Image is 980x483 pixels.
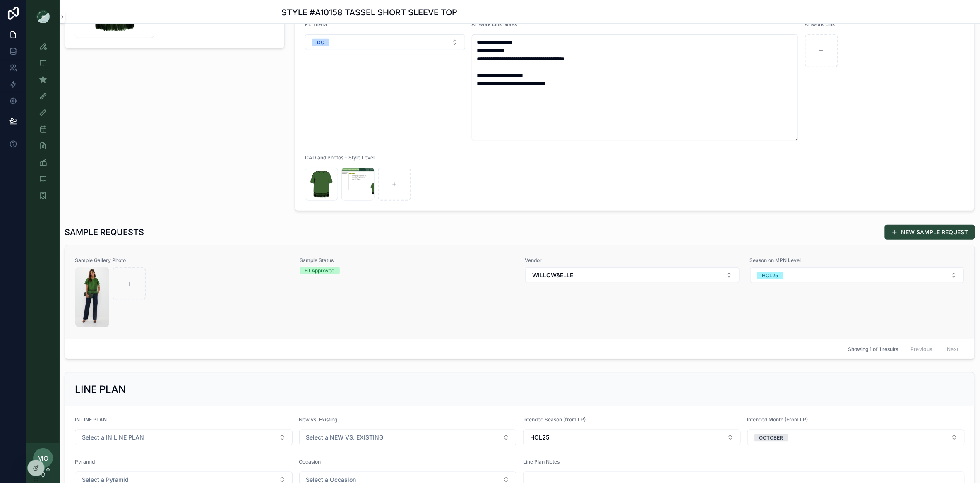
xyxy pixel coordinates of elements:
span: Intended Season (from LP) [523,416,586,423]
button: Select Button [305,34,465,50]
div: scrollable content [26,33,60,214]
span: Line Plan Notes [523,459,560,465]
span: Select a IN LINE PLAN [82,433,144,442]
span: PL TEAM [305,21,327,27]
button: NEW SAMPLE REQUEST [885,225,975,240]
span: Occasion [299,459,321,465]
button: Select Button [75,430,293,445]
div: Fit Approved [305,267,335,274]
img: App logo [36,10,50,23]
span: Intended Month (From LP) [747,416,808,423]
span: Showing 1 of 1 results [848,346,898,353]
button: Select Button [299,430,517,445]
button: Select Button [523,430,741,445]
button: Select Button [747,430,965,445]
h2: LINE PLAN [75,383,126,396]
span: CAD and Photos - Style Level [305,154,375,161]
span: HOL25 [530,433,549,442]
div: OCTOBER [759,434,783,442]
span: Sample Gallery Photo [75,257,290,264]
span: IN LINE PLAN [75,416,107,423]
div: HOL25 [762,272,778,279]
div: DC [317,39,324,46]
span: New vs. Existing [299,416,338,423]
span: Season on MPN Level [750,257,965,264]
span: MO [38,453,49,463]
span: Artwork Link [805,21,836,27]
span: Artwork Link Notes [472,21,517,27]
a: Sample Gallery PhotoScreenshot-2025-09-02-at-3.14.49-PM.pngSample StatusFit ApprovedVendorSelect ... [65,245,975,339]
h1: STYLE #A10158 TASSEL SHORT SLEEVE TOP [281,7,457,18]
span: WILLOW&ELLE [532,271,573,279]
span: Select a NEW VS. EXISTING [306,433,384,442]
span: Pyramid [75,459,95,465]
h1: SAMPLE REQUESTS [65,226,144,238]
span: Sample Status [300,257,515,264]
button: Select Button [525,267,740,283]
span: Vendor [525,257,740,264]
button: Select Button [750,267,965,283]
img: Screenshot-2025-09-02-at-3.14.49-PM.png [75,267,109,327]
